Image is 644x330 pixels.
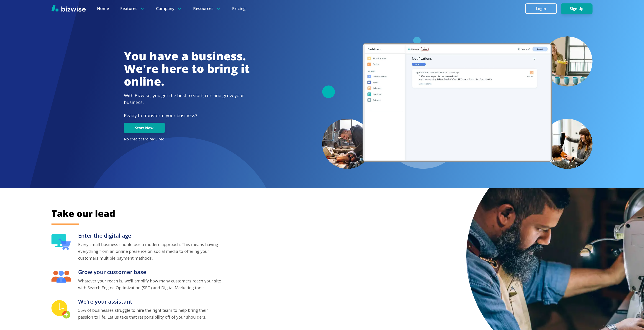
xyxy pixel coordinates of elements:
h3: We're your assistant [78,298,222,305]
p: Resources [193,6,221,11]
button: Login [525,3,557,14]
button: Sign Up [561,3,593,14]
a: Start Now [124,126,165,130]
p: No credit card required. [124,137,250,142]
p: 56% of businesses struggle to hire the right team to help bring their passion to life. Let us tak... [78,307,222,320]
img: Grow your customer base Icon [51,271,71,283]
a: Login [525,7,561,11]
p: Features [120,6,145,11]
h3: Enter the digital age [78,232,222,239]
img: Enter the digital age Icon [51,234,71,250]
p: Company [156,6,182,11]
p: Whatever your reach is, we'll amplify how many customers reach your site with Search Engine Optim... [78,277,222,291]
img: We're your assistant Icon [51,300,71,319]
button: Start Now [124,123,165,133]
a: Pricing [232,6,246,11]
h3: Grow your customer base [78,268,222,276]
h2: Take our lead [51,207,393,220]
a: Home [97,6,109,11]
h1: You have a business. We're here to bring it online. [124,50,250,88]
p: Every small business should use a modern approach. This means having everything from an online pr... [78,241,222,261]
a: Sign Up [561,7,593,11]
h2: With Bizwise, you get the best to start, run and grow your business. [124,92,250,106]
img: Bizwise Logo [51,5,86,12]
p: Ready to transform your business? [124,112,250,119]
